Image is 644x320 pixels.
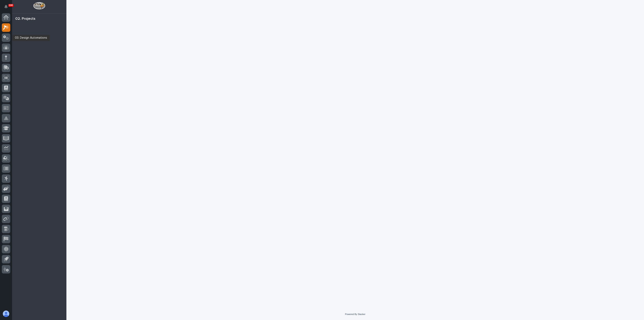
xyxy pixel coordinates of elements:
p: 100 [9,4,13,7]
button: users-avatar [2,310,10,318]
div: Notifications100 [5,5,10,11]
button: Notifications [2,2,10,11]
a: Powered By Stacker [345,313,365,315]
div: 02. Projects [15,17,35,21]
img: Workspace Logo [33,2,45,9]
